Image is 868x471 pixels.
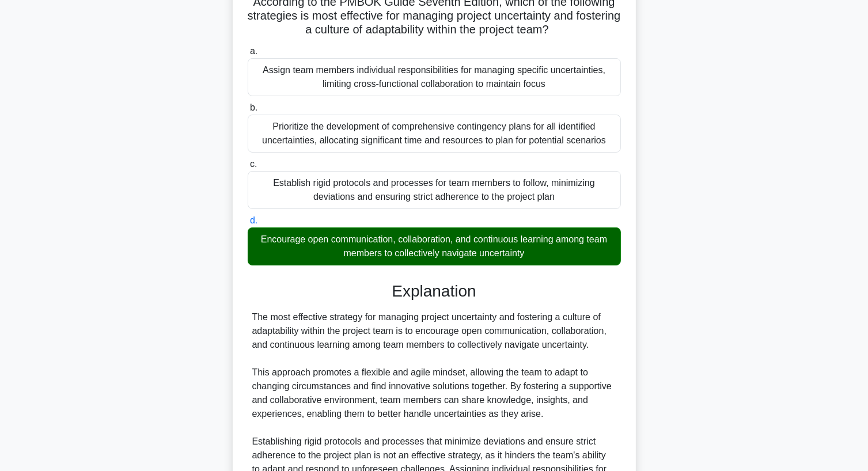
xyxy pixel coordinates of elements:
[255,282,614,301] h3: Explanation
[250,215,257,225] span: d.
[250,102,257,112] span: b.
[250,46,257,56] span: a.
[250,159,257,169] span: c.
[248,115,621,153] div: Prioritize the development of comprehensive contingency plans for all identified uncertainties, a...
[248,171,621,209] div: Establish rigid protocols and processes for team members to follow, minimizing deviations and ens...
[248,58,621,96] div: Assign team members individual responsibilities for managing specific uncertainties, limiting cro...
[248,227,621,265] div: Encourage open communication, collaboration, and continuous learning among team members to collec...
